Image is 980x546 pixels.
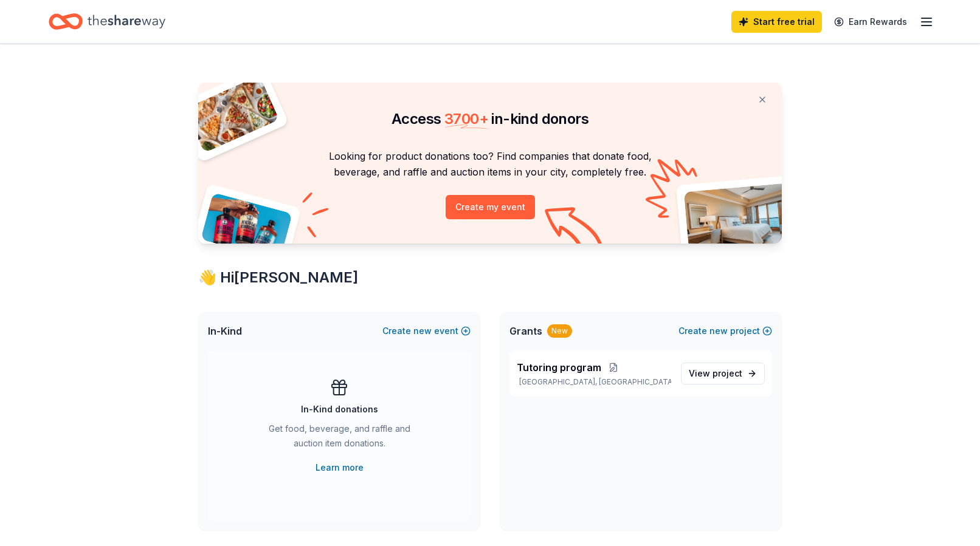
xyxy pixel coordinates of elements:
[49,7,165,36] a: Home
[689,366,742,381] span: View
[213,148,767,180] p: Looking for product donations too? Find companies that donate food, beverage, and raffle and auct...
[301,402,378,417] div: In-Kind donations
[678,324,772,338] button: Createnewproject
[413,324,432,338] span: new
[198,268,782,287] div: 👋 Hi [PERSON_NAME]
[517,360,601,375] span: Tutoring program
[713,368,742,378] span: project
[208,324,242,338] span: In-Kind
[257,421,422,456] div: Get food, beverage, and raffle and auction item donations.
[731,11,822,33] a: Start free trial
[444,110,488,128] span: 3700 +
[517,377,671,387] p: [GEOGRAPHIC_DATA], [GEOGRAPHIC_DATA]
[681,363,765,384] a: View project
[446,195,535,219] button: Create my event
[316,460,364,475] a: Learn more
[545,207,606,253] img: Curvy arrow
[827,11,914,33] a: Earn Rewards
[382,324,471,338] button: Createnewevent
[392,110,588,128] span: Access in-kind donors
[709,324,728,338] span: new
[509,324,542,338] span: Grants
[547,324,572,338] div: New
[185,75,280,153] img: Pizza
